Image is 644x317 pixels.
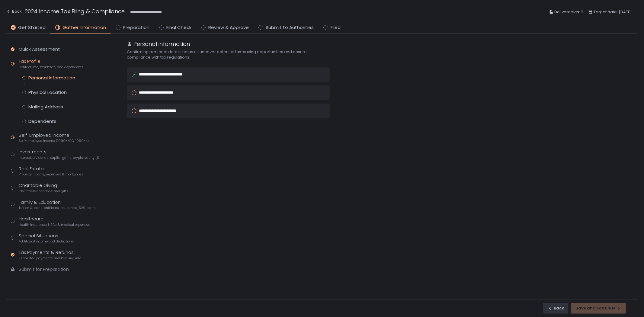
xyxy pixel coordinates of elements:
span: Charitable donations and gifts [19,189,69,194]
div: Family & Education [19,199,96,210]
div: Charitable Giving [19,182,69,194]
div: Healthcare [19,216,90,227]
span: Get Started [18,24,46,31]
div: Physical Location [28,89,67,95]
span: Final Check [166,24,191,31]
div: Special Situations [19,232,74,244]
div: Quick Assessment [19,46,60,53]
span: Submit to Authorities [266,24,314,31]
div: Back [548,306,564,311]
div: Tax Payments & Refunds [19,249,81,261]
span: Tuition & loans, childcare, household, 529 plans [19,206,96,210]
div: Self-Employed Income [19,132,89,143]
div: Real Estate [19,165,83,177]
span: Contact info, residence, and dependents [19,65,84,69]
span: Preparation [123,24,149,31]
span: Health insurance, HSAs & medical expenses [19,223,90,227]
span: Gather Information [62,24,106,31]
div: Tax Profile [19,58,84,69]
span: Review & Approve [208,24,249,31]
span: Filed [331,24,341,31]
div: Confirming personal details helps us uncover potential tax-saving opportunities and ensure compli... [127,49,330,60]
span: Interest, dividends, capital gains, crypto, equity (1099s, K-1s) [19,155,99,160]
span: Self-employed income (1099-NEC, 1099-K) [19,139,89,143]
button: Back [543,303,569,314]
div: Investments [19,149,99,160]
h1: 2024 Income Tax Filing & Compliance [25,7,125,15]
span: Property income, expenses & mortgages [19,172,83,177]
span: Deliverables: 2 [554,8,583,16]
div: Personal Information [28,75,75,81]
button: Back [6,7,22,17]
div: Mailing Address [28,104,63,110]
div: Back [6,8,22,15]
span: Estimated payments and banking info [19,256,81,261]
div: Submit for Preparation [19,266,69,273]
h1: Personal information [133,40,190,48]
span: Additional income and deductions [19,239,74,244]
span: Target date: [DATE] [594,8,632,16]
div: Dependents [28,118,56,124]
